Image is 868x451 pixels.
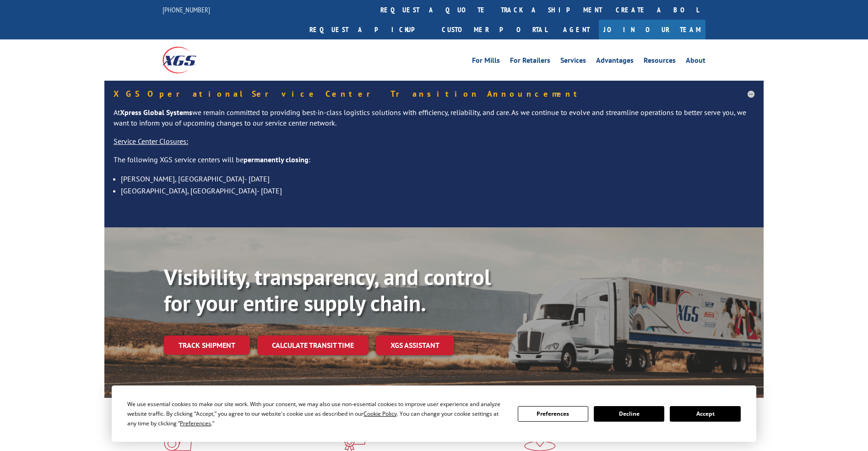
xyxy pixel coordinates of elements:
a: [PHONE_NUMBER] [163,5,210,14]
a: For Mills [472,57,500,67]
li: [GEOGRAPHIC_DATA], [GEOGRAPHIC_DATA]- [DATE] [121,185,754,197]
button: Preferences [518,406,588,422]
li: [PERSON_NAME], [GEOGRAPHIC_DATA]- [DATE] [121,173,754,185]
a: Join Our Team [599,20,705,39]
div: We use essential cookies to make our site work. With your consent, we may also use non-essential ... [127,399,506,428]
a: About [686,57,705,67]
p: The following XGS service centers will be : [114,154,754,173]
a: Calculate transit time [257,335,369,355]
span: Preferences [180,419,211,427]
button: Decline [594,406,664,422]
a: Request a pickup [303,20,435,39]
a: Resources [644,57,676,67]
b: Visibility, transparency, and control for your entire supply chain. [164,263,491,318]
a: XGS ASSISTANT [376,335,454,355]
h5: XGS Operational Service Center Transition Announcement [114,90,754,98]
a: Agent [554,20,599,39]
span: Cookie Policy [363,410,397,418]
strong: permanently closing [244,155,309,164]
a: Advantages [596,57,634,67]
a: Services [560,57,586,67]
strong: Xpress Global Systems [120,108,192,117]
a: Track shipment [164,335,250,355]
div: Cookie Consent Prompt [112,385,756,442]
a: Customer Portal [435,20,554,39]
u: Service Center Closures: [114,137,188,146]
p: At we remain committed to providing best-in-class logistics solutions with efficiency, reliabilit... [114,107,754,137]
a: For Retailers [510,57,550,67]
button: Accept [670,406,740,422]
